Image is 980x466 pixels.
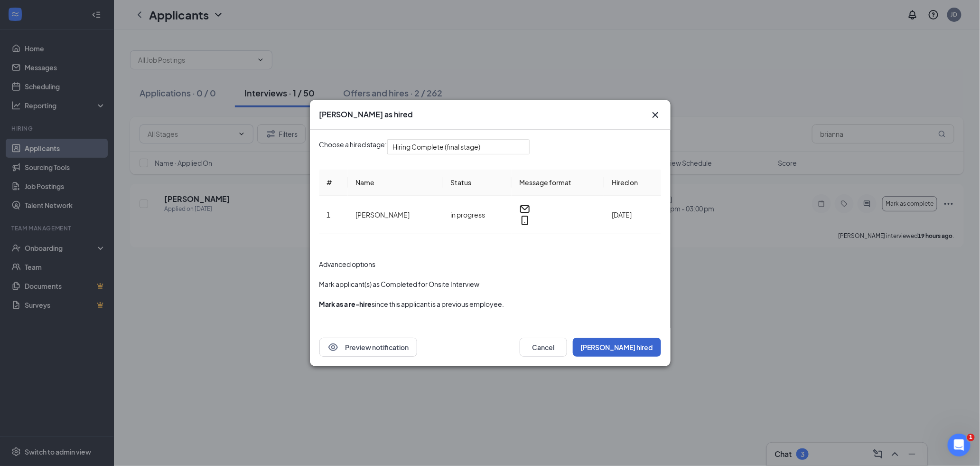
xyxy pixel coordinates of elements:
button: EyePreview notification [319,338,417,357]
h3: [PERSON_NAME] as hired [319,109,413,120]
button: [PERSON_NAME] hired [573,338,661,357]
span: Choose a hired stage: [319,139,387,154]
span: 1 [327,210,331,219]
td: [DATE] [604,196,661,234]
th: Status [443,170,512,196]
iframe: Intercom live chat [948,434,971,456]
th: Name [348,170,443,196]
td: in progress [443,196,512,234]
svg: Cross [650,109,661,121]
span: 1 [967,434,975,441]
th: Message format [512,170,604,196]
span: Mark applicant(s) as Completed for Onsite Interview [319,279,480,289]
svg: Eye [327,342,339,353]
button: Close [650,109,661,121]
b: Mark as a re-hire [319,300,372,308]
svg: Email [519,203,531,215]
th: Hired on [604,170,661,196]
svg: MobileSms [519,215,531,226]
button: Cancel [520,338,567,357]
td: [PERSON_NAME] [348,196,443,234]
div: Advanced options [319,259,661,269]
span: Hiring Complete (final stage) [393,140,481,154]
div: since this applicant is a previous employee. [319,299,504,309]
th: # [319,170,348,196]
